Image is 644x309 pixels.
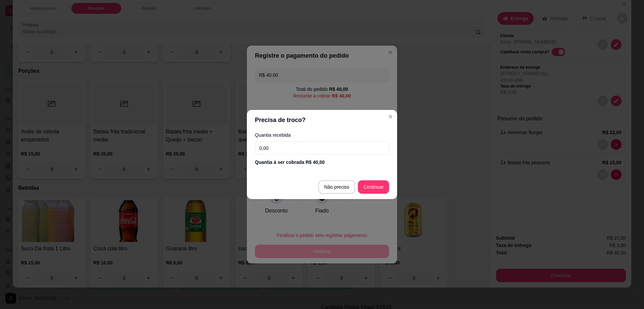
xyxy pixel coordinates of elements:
button: Close [385,111,396,122]
button: Não preciso [318,180,356,194]
header: Precisa de troco? [247,110,397,130]
button: Continuar [358,180,389,194]
label: Quantia recebida [255,133,389,137]
div: Quantia à ser cobrada R$ 40,00 [255,159,389,166]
